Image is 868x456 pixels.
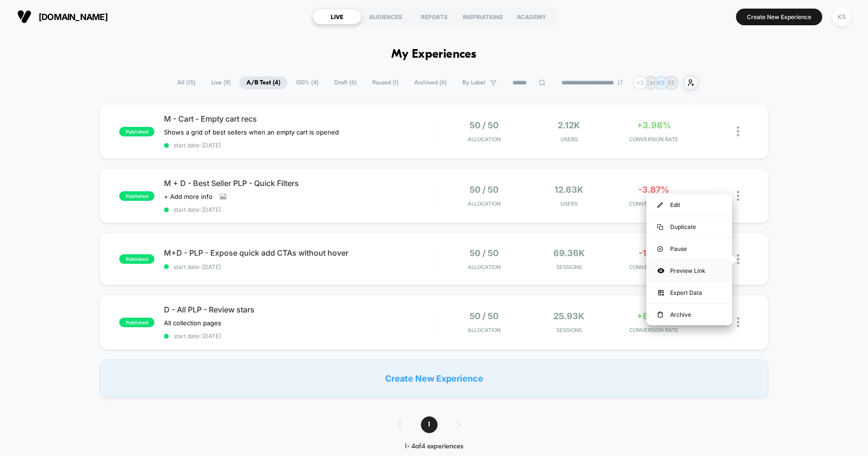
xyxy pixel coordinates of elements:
span: 50 / 50 [470,248,499,258]
span: published [119,191,154,201]
img: close [737,191,739,201]
span: 12.63k [554,185,583,195]
div: Preview Link [646,260,732,281]
span: By Label [462,79,485,86]
span: 1 [421,416,438,433]
span: A/B Test ( 4 ) [239,76,287,89]
div: Export Data [646,282,732,303]
span: +8.03% [637,311,671,321]
button: Create New Experience [736,9,822,25]
img: close [737,317,739,327]
span: start date: [DATE] [164,206,433,213]
div: KS [832,8,851,26]
img: Visually logo [17,10,31,24]
span: -1.29% [639,248,669,258]
img: menu [657,202,663,208]
p: KS [657,79,665,86]
span: Allocation [468,200,500,207]
span: start date: [DATE] [164,263,433,270]
p: EE [668,79,675,86]
span: All collection pages [164,319,221,327]
span: -3.87% [638,185,669,195]
div: Create New Experience [100,359,768,397]
span: CONVERSION RATE [614,200,694,207]
button: [DOMAIN_NAME] [14,9,111,24]
span: Allocation [468,136,500,143]
img: menu [657,246,663,252]
span: published [119,127,154,136]
img: close [737,254,739,264]
img: menu [657,311,663,318]
span: 2.12k [558,120,580,130]
span: M + D - Best Seller PLP - Quick Filters [164,178,433,188]
span: 25.93k [553,311,584,321]
p: CM [646,79,655,86]
span: 50 / 50 [470,120,499,130]
div: Duplicate [646,216,732,238]
span: M+D - PLP - Expose quick add CTAs without hover [164,248,433,258]
span: 69.36k [553,248,585,258]
span: Sessions [529,327,609,333]
img: close [737,126,739,136]
div: Archive [646,304,732,325]
span: Live ( 8 ) [204,76,238,89]
div: INSPIRATIONS [459,9,507,24]
div: ACADEMY [507,9,556,24]
span: Shows a grid of best sellers when an empty cart is opened [164,128,339,136]
button: KS [829,7,854,27]
span: D - All PLP - Review stars [164,305,433,314]
div: Edit [646,194,732,216]
span: All ( 15 ) [170,76,203,89]
div: + 3 [633,76,647,90]
span: Paused ( 1 ) [365,76,406,89]
span: CONVERSION RATE [614,264,694,270]
span: Archived ( 6 ) [407,76,454,89]
span: published [119,318,154,327]
div: LIVE [313,9,361,24]
div: AUDIENCES [361,9,410,24]
span: 100% ( 4 ) [289,76,326,89]
span: Users [529,136,609,143]
span: start date: [DATE] [164,332,433,340]
div: REPORTS [410,9,459,24]
span: +3.98% [637,120,671,130]
span: + Add more info [164,193,213,200]
div: 1 - 4 of 4 experiences [388,443,480,451]
div: Pause [646,238,732,259]
span: M - Cart - Empty cart recs [164,114,433,124]
span: [DOMAIN_NAME] [39,12,108,22]
span: published [119,254,154,264]
span: Allocation [468,327,500,333]
img: menu [657,224,663,230]
span: start date: [DATE] [164,142,433,149]
span: Draft ( 6 ) [327,76,364,89]
span: Sessions [529,264,609,270]
span: CONVERSION RATE [614,136,694,143]
span: Users [529,200,609,207]
img: end [617,80,623,85]
h1: My Experiences [391,48,477,62]
span: 50 / 50 [470,311,499,321]
span: 50 / 50 [470,185,499,195]
span: Allocation [468,264,500,270]
span: CONVERSION RATE [614,327,694,333]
